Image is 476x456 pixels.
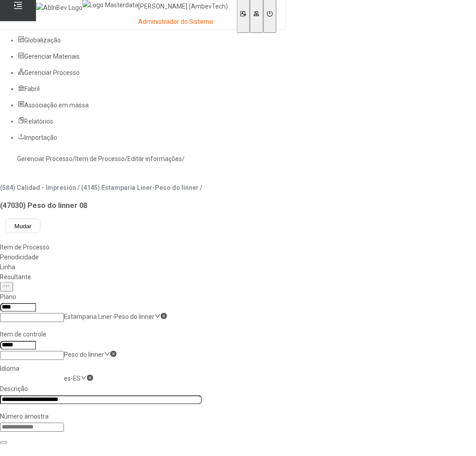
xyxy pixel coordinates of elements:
[73,155,75,162] nz-breadcrumb-separator: /
[182,155,185,162] nz-breadcrumb-separator: /
[24,118,53,125] span: Relatórios
[14,223,32,230] span: Mudar
[125,155,127,162] nz-breadcrumb-separator: /
[138,2,228,11] p: [PERSON_NAME] (AmbevTech)
[64,313,154,321] nz-select-item: Estamparia Liner-Peso do linner
[24,37,61,44] span: Globalização
[24,69,80,76] span: Gerenciar Processo
[17,155,73,162] a: Gerenciar Processo
[24,85,40,92] span: Fabril
[24,53,80,60] span: Gerenciar Materiais
[24,134,57,141] span: Importação
[127,155,182,162] a: Editar informações
[24,101,89,109] span: Associação em massa
[75,155,125,162] a: Item de Processo
[64,351,104,359] nz-select-item: Peso do linner
[138,18,228,27] p: Administrador do Sistema
[64,375,81,382] nz-select-item: es-ES
[36,3,82,13] img: AbInBev Logo
[5,219,41,233] button: Mudar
